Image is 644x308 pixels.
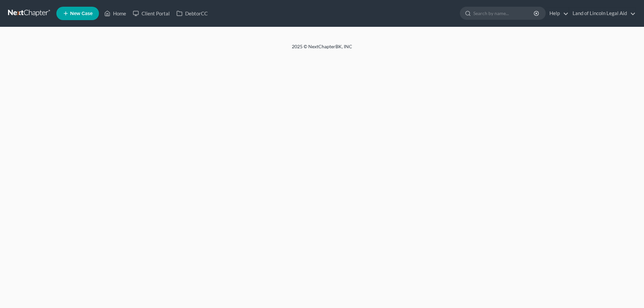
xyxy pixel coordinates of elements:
a: Land of Lincoln Legal Aid [569,7,636,19]
div: 2025 © NextChapterBK, INC [131,43,513,55]
a: DebtorCC [173,7,211,19]
a: Help [546,7,569,19]
span: New Case [70,11,93,16]
a: Client Portal [129,7,173,19]
input: Search by name... [473,7,535,19]
a: Home [101,7,129,19]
